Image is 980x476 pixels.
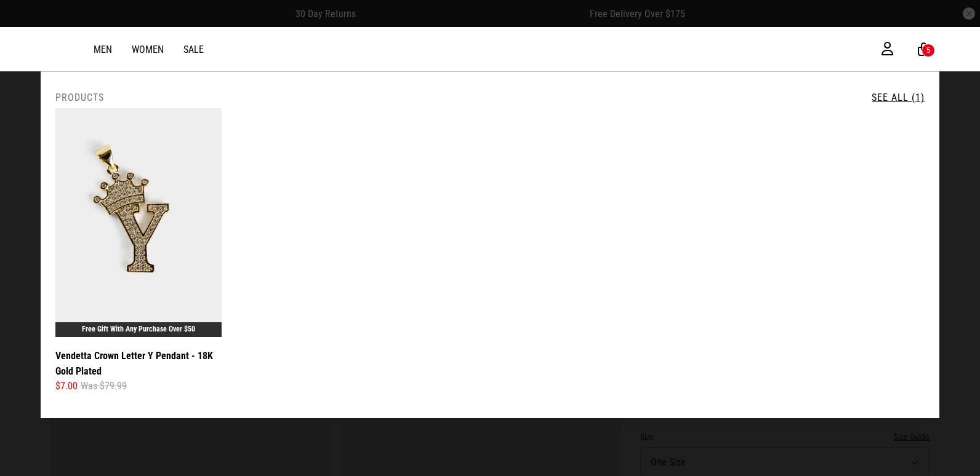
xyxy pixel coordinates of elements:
h2: Products [55,92,104,103]
a: Vendetta Crown Letter Y Pendant - 18K Gold Plated [55,348,222,379]
a: Free Gift With Any Purchase Over $50 [82,325,195,333]
img: Vendetta Crown Letter Y Pendant - 18k Gold Plated in Gold [55,108,222,337]
span: $7.00 [55,379,78,394]
a: See All (1) [872,92,925,103]
div: 5 [926,46,930,55]
span: Was $79.99 [81,379,127,394]
a: 5 [918,43,930,56]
